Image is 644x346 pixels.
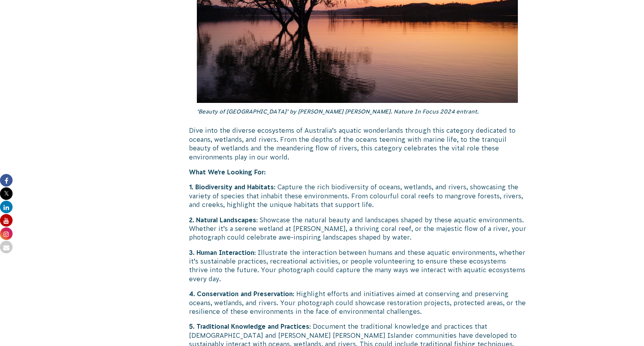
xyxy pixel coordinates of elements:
p: : Highlight efforts and initiatives aimed at conserving and preserving oceans, wetlands, and rive... [189,289,526,316]
strong: 4. Conservation and Preservation [189,290,293,297]
p: : Showcase the natural beauty and landscapes shaped by these aquatic environments. Whether it’s a... [189,216,526,242]
em: ‘Beauty of [GEOGRAPHIC_DATA]’ by [PERSON_NAME] [PERSON_NAME]. Nature In Focus 2024 entrant. [197,108,479,115]
strong: 5. Traditional Knowledge and Practices [189,323,309,330]
strong: 2. Natural Landscapes [189,216,256,223]
strong: What We’re Looking For: [189,168,266,176]
p: : Illustrate the interaction between humans and these aquatic environments, whether it’s sustaina... [189,248,526,284]
p: Dive into the diverse ecosystems of Australia’s aquatic wonderlands through this category dedicat... [189,126,526,161]
strong: 3. Human Interaction [189,249,254,256]
strong: 1. Biodiversity and Habitats [189,183,274,190]
p: : Capture the rich biodiversity of oceans, wetlands, and rivers, showcasing the variety of specie... [189,183,526,209]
